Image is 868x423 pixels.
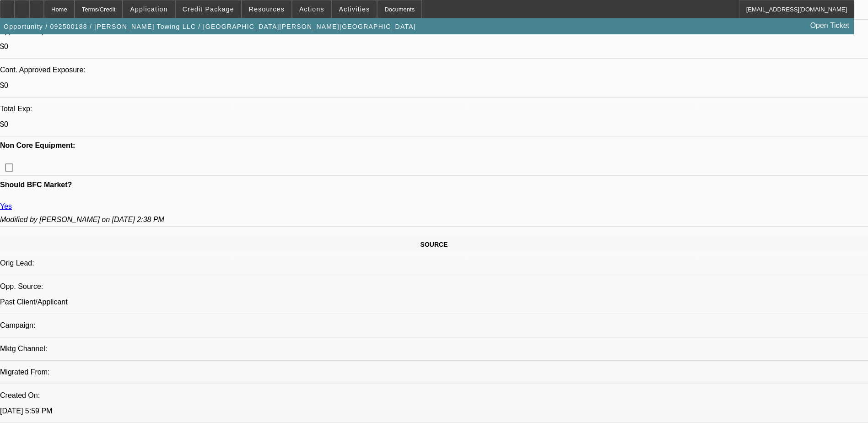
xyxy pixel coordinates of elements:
[299,5,324,13] span: Actions
[176,0,241,18] button: Credit Package
[807,18,853,33] a: Open Ticket
[242,0,291,18] button: Resources
[292,0,331,18] button: Actions
[339,5,370,13] span: Activities
[123,0,174,18] button: Application
[183,5,234,13] span: Credit Package
[4,23,416,30] span: Opportunity / 092500188 / [PERSON_NAME] Towing LLC / [GEOGRAPHIC_DATA][PERSON_NAME][GEOGRAPHIC_DATA]
[249,5,285,13] span: Resources
[332,0,377,18] button: Activities
[421,241,448,248] span: SOURCE
[130,5,167,13] span: Application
